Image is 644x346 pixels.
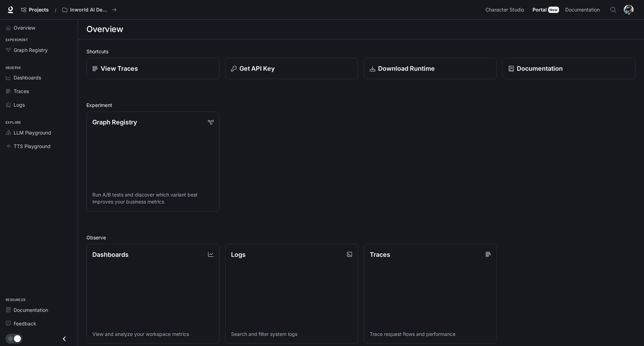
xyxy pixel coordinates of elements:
button: Close drawer [56,332,72,346]
a: Dashboards [3,71,75,84]
button: Get API Key [225,58,358,79]
a: Go to projects [18,3,52,17]
span: Overview [14,24,35,31]
p: View and analyze your workspace metrics [92,331,214,338]
span: Dark mode toggle [14,335,21,342]
a: Graph Registry [3,44,75,56]
h2: Shortcuts [86,48,636,55]
a: DashboardsView and analyze your workspace metrics [86,244,220,344]
span: Traces [14,87,29,95]
p: Get API Key [239,64,275,73]
a: Graph RegistryRun A/B tests and discover which variant best improves your business metrics [86,112,220,212]
a: Overview [3,22,75,34]
a: Feedback [3,317,75,330]
img: User avatar [624,5,634,15]
a: TracesTrace request flows and performance [364,244,497,344]
p: Logs [231,250,246,259]
a: Traces [3,85,75,97]
p: View Traces [101,64,138,73]
a: TTS Playground [3,140,75,152]
p: Documentation [517,64,563,73]
span: Logs [14,101,25,108]
p: Inworld AI Demos [70,7,109,13]
span: Character Studio [485,6,524,14]
span: Portal [532,6,547,14]
a: Documentation [562,3,605,17]
span: Graph Registry [14,46,48,54]
p: Search and filter system logs [231,331,352,338]
h2: Observe [86,234,636,241]
span: Projects [29,7,49,13]
a: Documentation [3,304,75,316]
p: Graph Registry [92,117,137,127]
p: Traces [370,250,390,259]
a: View Traces [86,58,220,79]
p: Run A/B tests and discover which variant best improves your business metrics [92,191,214,205]
span: Documentation [14,306,48,314]
button: Open Command Menu [606,3,620,17]
p: Download Runtime [378,64,435,73]
a: LogsSearch and filter system logs [225,244,358,344]
div: New [548,7,559,13]
a: Logs [3,99,75,111]
a: LLM Playground [3,126,75,139]
span: Dashboards [14,74,41,81]
a: Documentation [503,58,636,79]
a: Download Runtime [364,58,497,79]
p: Trace request flows and performance [370,331,491,338]
div: / [52,6,59,14]
span: Documentation [565,6,600,14]
p: Dashboards [92,250,129,259]
span: LLM Playground [14,129,51,136]
a: Character Studio [483,3,529,17]
button: All workspaces [59,3,120,17]
span: TTS Playground [14,143,51,150]
a: PortalNew [530,3,562,17]
h1: Overview [86,22,123,36]
button: User avatar [622,3,636,17]
span: Feedback [14,320,36,327]
h2: Experiment [86,101,636,109]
